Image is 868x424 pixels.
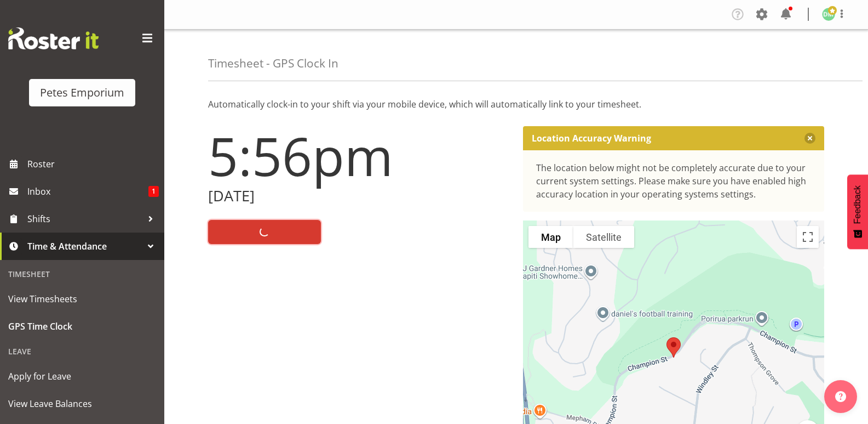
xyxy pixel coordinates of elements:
[8,395,156,412] span: View Leave Balances
[27,183,148,200] span: Inbox
[3,313,162,340] a: GPS Time Clock
[532,133,651,144] p: Location Accuracy Warning
[573,226,634,248] button: Show satellite imagery
[847,174,868,249] button: Feedback - Show survey
[822,8,835,21] img: david-mcauley697.jpg
[797,226,819,248] button: Toggle fullscreen view
[208,188,510,205] h2: [DATE]
[3,340,162,363] div: Leave
[835,391,846,402] img: help-xxl-2.png
[27,238,142,255] span: Time & Attendance
[27,211,142,227] span: Shifts
[208,98,824,111] p: Automatically clock-in to your shift via your mobile device, which will automatically link to you...
[8,291,156,307] span: View Timesheets
[40,84,124,101] div: Petes Emporium
[3,363,162,390] a: Apply for Leave
[3,285,162,313] a: View Timesheets
[8,27,99,49] img: Rosterit website logo
[536,161,812,201] div: The location below might not be completely accurate due to your current system settings. Please m...
[804,133,815,144] button: Close message
[3,390,162,417] a: View Leave Balances
[8,368,156,385] span: Apply for Leave
[27,156,159,172] span: Roster
[208,126,510,185] h1: 5:56pm
[528,226,573,248] button: Show street map
[148,186,159,197] span: 1
[208,57,338,70] h4: Timesheet - GPS Clock In
[3,263,162,285] div: Timesheet
[8,318,156,335] span: GPS Time Clock
[853,185,863,224] span: Feedback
